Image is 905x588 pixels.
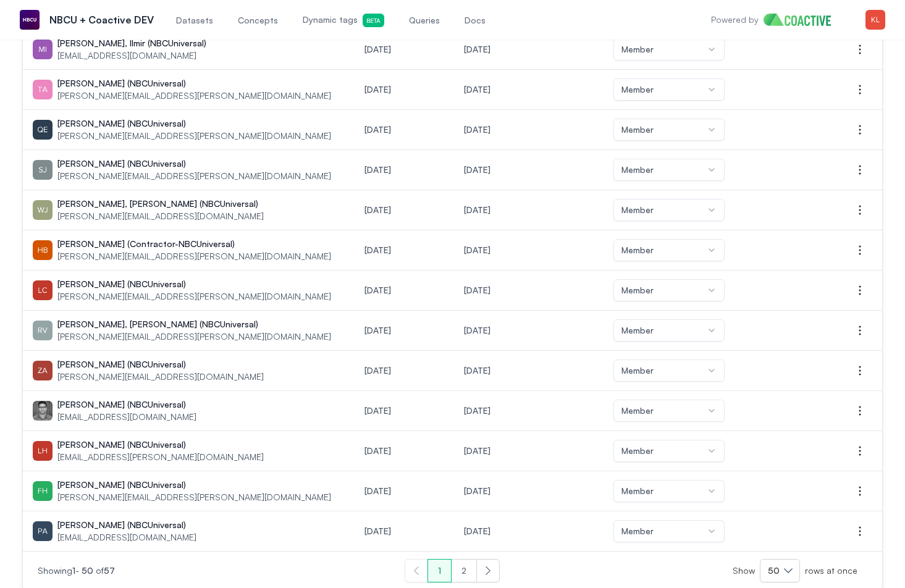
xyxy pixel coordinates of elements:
img: Menu for the logged in user [865,10,885,30]
span: of [96,565,115,576]
img: Lee, Hailey (NBCUniversal)-picture [33,441,53,461]
p: [PERSON_NAME][EMAIL_ADDRESS][DOMAIN_NAME] [57,371,264,383]
span: Friday, December 13, 2024 at 2:26:57 PM EST [364,84,391,94]
span: Friday, March 28, 2025 at 3:45:37 PM EDT [464,84,490,94]
img: Lin, Cendy (NBCUniversal)-picture [33,280,53,300]
p: [PERSON_NAME] (NBCUniversal) [57,157,331,170]
button: 1 [427,559,452,582]
p: [EMAIL_ADDRESS][DOMAIN_NAME] [57,531,196,544]
span: Friday, December 20, 2024 at 11:47:44 AM EST [364,405,391,416]
p: [EMAIL_ADDRESS][DOMAIN_NAME] [57,411,196,423]
p: [PERSON_NAME][EMAIL_ADDRESS][PERSON_NAME][DOMAIN_NAME] [57,330,331,343]
p: [PERSON_NAME] (NBCUniversal) [57,479,331,491]
img: Tenaglio, Alex (NBCUniversal)-picture [33,80,53,99]
img: Ramesh, Vig (NBCUniversal)-picture [33,321,53,340]
p: [PERSON_NAME] (NBCUniversal) [57,278,331,290]
span: Beta [363,14,384,27]
span: 50 [768,565,780,577]
p: [PERSON_NAME] (NBCUniversal) [57,77,331,90]
p: Showing - [38,565,314,577]
img: Wrzaszczyk, Joanna (NBCUniversal)-picture [33,200,53,220]
p: [PERSON_NAME] (NBCUniversal) [57,117,331,130]
p: [PERSON_NAME], [PERSON_NAME] (NBCUniversal) [57,318,331,330]
img: Quinn, Emily (NBCUniversal)-picture [33,120,53,140]
img: Farkas, Henry (NBCUniversal)-picture [33,481,53,501]
p: [PERSON_NAME] (NBCUniversal) [57,439,264,451]
span: Friday, January 17, 2025 at 3:51:25 PM EST [464,526,490,536]
p: [PERSON_NAME][EMAIL_ADDRESS][PERSON_NAME][DOMAIN_NAME] [57,250,331,262]
p: [PERSON_NAME], [PERSON_NAME] (NBCUniversal) [57,198,264,210]
p: [PERSON_NAME] (NBCUniversal) [57,358,264,371]
p: NBCU + Coactive DEV [49,12,154,27]
span: 1 [72,565,75,576]
span: Monday, December 16, 2024 at 12:50:21 PM EST [364,285,391,295]
span: Wednesday, January 22, 2025 at 9:53:39 AM EST [464,445,490,456]
p: [PERSON_NAME], Ilmir (NBCUniversal) [57,37,206,49]
p: [PERSON_NAME] (NBCUniversal) [57,519,196,531]
p: [PERSON_NAME][EMAIL_ADDRESS][PERSON_NAME][DOMAIN_NAME] [57,290,331,303]
p: [PERSON_NAME][EMAIL_ADDRESS][PERSON_NAME][DOMAIN_NAME] [57,491,331,503]
img: Casarotte, Philipe (NBCUniversal)-picture [33,401,53,421]
p: [PERSON_NAME][EMAIL_ADDRESS][DOMAIN_NAME] [57,210,264,222]
img: Perler, Ari (NBCUniversal)-picture [33,521,53,541]
p: [PERSON_NAME][EMAIL_ADDRESS][PERSON_NAME][DOMAIN_NAME] [57,90,331,102]
p: Powered by [711,14,759,26]
span: Show [733,565,760,577]
p: [PERSON_NAME] (Contractor-NBCUniversal) [57,238,331,250]
span: Thursday, February 27, 2025 at 12:42:27 PM EST [364,365,391,376]
p: [EMAIL_ADDRESS][DOMAIN_NAME] [57,49,206,62]
span: Wednesday, January 22, 2025 at 9:53:39 AM EST [364,445,391,456]
img: NBCU + Coactive DEV [20,10,40,30]
span: Tuesday, February 25, 2025 at 12:20:25 PM EST [464,405,490,416]
span: Friday, March 28, 2025 at 1:23:25 PM EDT [364,124,391,135]
button: 50 [760,559,800,582]
span: Queries [409,14,440,27]
button: 2 [451,559,477,582]
img: Moussikaev, Ilmir (NBCUniversal)-picture [33,40,53,59]
p: [EMAIL_ADDRESS][PERSON_NAME][DOMAIN_NAME] [57,451,264,463]
img: Home [764,14,841,26]
span: 50 [82,565,93,576]
span: Friday, March 28, 2025 at 9:47:52 AM EDT [464,204,490,215]
img: Horner, Blair (Contractor-NBCUniversal)-picture [33,240,53,260]
span: Friday, January 17, 2025 at 3:58:27 PM EST [364,485,391,496]
span: Dynamic tags [303,14,384,27]
span: Wednesday, April 2, 2025 at 4:51:34 PM EDT [464,44,490,54]
span: rows at once [800,565,857,577]
span: Monday, March 10, 2025 at 12:25:01 PM EDT [464,325,490,335]
span: Friday, March 28, 2025 at 1:23:25 PM EDT [464,124,490,135]
span: Thursday, March 20, 2025 at 8:11:23 AM EDT [364,204,391,215]
p: [PERSON_NAME] (NBCUniversal) [57,398,196,411]
nav: Pagination [405,559,500,582]
span: Friday, January 17, 2025 at 3:58:27 PM EST [464,485,490,496]
span: Friday, January 17, 2025 at 3:51:25 PM EST [364,526,391,536]
span: Tuesday, March 18, 2025 at 5:17:33 PM EDT [464,285,490,295]
p: [PERSON_NAME][EMAIL_ADDRESS][PERSON_NAME][DOMAIN_NAME] [57,130,331,142]
span: Thursday, March 27, 2025 at 2:02:13 PM EDT [464,245,490,255]
img: Sclafani, Jen (NBCUniversal)-picture [33,160,53,180]
img: Zannier, Alejandra (NBCUniversal)-picture [33,361,53,380]
span: Thursday, February 27, 2025 at 12:42:27 PM EST [464,365,490,376]
span: Datasets [176,14,213,27]
span: Tuesday, December 3, 2024 at 7:36:26 PM EST [364,44,391,54]
span: Thursday, March 6, 2025 at 2:12:29 PM EST [364,325,391,335]
span: Friday, March 28, 2025 at 11:13:05 AM EDT [464,164,490,175]
p: [PERSON_NAME][EMAIL_ADDRESS][PERSON_NAME][DOMAIN_NAME] [57,170,331,182]
span: Thursday, March 27, 2025 at 2:02:13 PM EDT [364,245,391,255]
span: Friday, March 28, 2025 at 11:13:05 AM EDT [364,164,391,175]
span: Concepts [238,14,278,27]
span: 57 [104,565,115,576]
